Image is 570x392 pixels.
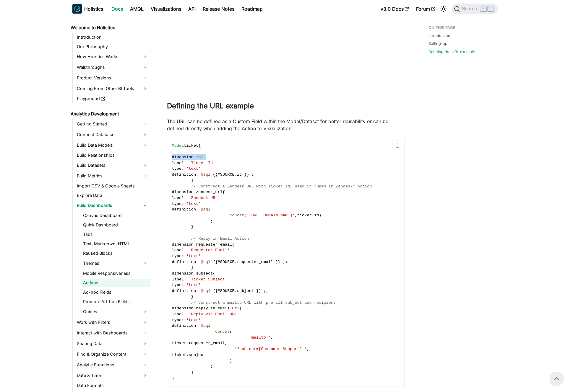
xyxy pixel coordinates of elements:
span: } [191,295,194,299]
a: API [185,4,199,14]
span: requester_email [189,341,225,345]
span: type [172,166,182,171]
a: Guides [81,307,150,316]
span: ; [251,172,254,177]
span: : [196,324,198,328]
span: SOURCE [220,260,235,264]
a: Analytic Functions [75,360,150,370]
button: Switch between dark and light mode (currently light mode) [439,4,448,14]
span: } [191,225,194,229]
span: 'text' [186,283,201,287]
span: : [196,172,198,177]
a: Import CSV & Google Sheets [75,182,150,190]
a: Reused Blocks [81,249,150,257]
span: : [196,207,198,212]
span: dimension zendesk_url [172,190,223,194]
span: SOURCE [220,289,235,293]
span: , [271,335,273,340]
span: // Reply in Email Action [191,236,249,241]
span: sql [203,260,210,264]
span: { [239,306,242,311]
span: 'text' [186,202,201,206]
span: dimension id [172,155,201,159]
span: } [247,172,249,177]
span: ticket [172,341,186,345]
span: . [235,260,237,264]
span: , [225,341,227,345]
span: label [172,196,184,200]
b: Holistics [84,5,103,12]
a: Forum [413,4,439,14]
span: type [172,202,182,206]
a: Setting-up [428,41,447,46]
a: Defining the URL example [428,49,475,55]
span: : [181,283,184,287]
span: definition [172,172,196,177]
span: ; [210,364,213,369]
span: SOURCE [220,172,235,177]
span: : [184,248,186,252]
span: : [181,166,184,171]
span: ) [319,213,321,218]
span: sql [203,172,210,177]
a: Promote Ad-hoc Fields [81,298,150,306]
span: aql [203,207,210,212]
a: Playground [75,94,150,103]
kbd: K [488,6,493,11]
span: } [278,260,280,264]
span: { [215,172,217,177]
a: Introduction [428,33,450,38]
button: Search (Command+K) [452,4,498,14]
span: 'mailto:' [249,335,271,340]
span: 'Ticket Subject' [189,277,228,282]
span: ; [283,260,285,264]
a: Interact with Dashboards [75,328,150,338]
span: 'Ticket Id' [189,161,215,165]
span: { [213,271,215,276]
a: Roadmap [238,4,266,14]
span: . [235,289,237,293]
span: @ [201,260,203,264]
span: ; [264,289,266,293]
span: # [218,172,220,177]
span: @ [201,289,203,293]
span: : [184,161,186,165]
a: Product Versions [75,73,150,83]
span: # [218,260,220,264]
a: Canvas Dashboard [81,211,150,220]
a: Docs [108,4,126,14]
button: Scroll back to top [550,372,564,386]
span: ticket [172,353,186,357]
a: AMQL [126,4,147,14]
span: definition [172,324,196,328]
span: . [312,213,314,218]
span: definition [172,260,196,264]
a: Explore Data [75,191,150,200]
a: Our Philosophy [75,43,150,51]
a: Analytics Development [69,110,150,118]
span: ; [210,219,213,223]
span: type [172,283,182,287]
a: v3.0 Docs [377,4,413,14]
span: subject [237,289,254,293]
span: : [196,289,198,293]
span: subject [189,353,206,357]
span: , [307,347,309,351]
span: @ [201,172,203,177]
span: # [218,289,220,293]
span: } [191,265,194,270]
a: Walkthroughs [75,63,150,72]
span: Search [460,6,480,12]
span: definition [172,289,196,293]
span: } [191,370,194,375]
span: 'text' [186,318,201,322]
span: type [172,318,182,322]
span: label [172,248,184,252]
a: Visualizations [147,4,185,14]
span: : [181,318,184,322]
span: : [181,202,184,206]
span: // Construct a Zendesk URL with Ticket Id, used in "Open in Zendesk" Action [191,184,372,189]
a: HolisticsHolistics [72,4,103,14]
a: Ad-hoc Fields [81,288,150,296]
span: ; [266,289,268,293]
